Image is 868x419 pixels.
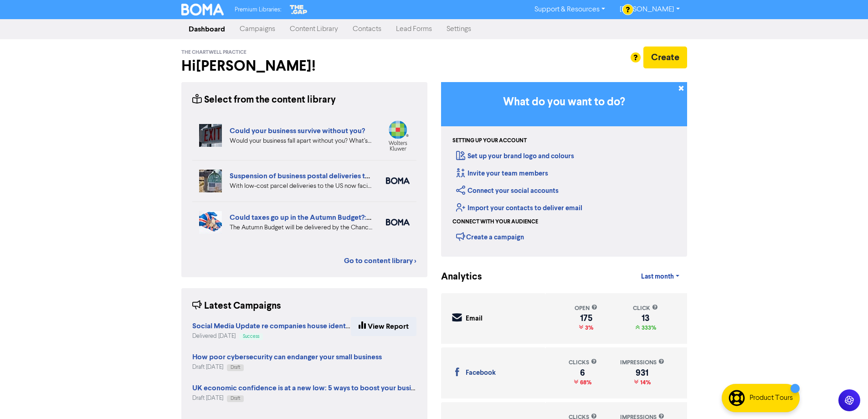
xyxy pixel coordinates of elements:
[181,4,224,16] img: BOMA Logo
[456,204,582,212] a: Import your contacts to deliver email
[583,324,593,331] span: 3%
[386,177,410,184] img: boma
[230,181,372,191] div: With low-cost parcel deliveries to the US now facing tariffs, many international postal services ...
[192,363,382,372] div: Draft [DATE]
[232,20,282,38] a: Campaigns
[192,385,465,392] a: UK economic confidence is at a new low: 5 ways to boost your business confidence
[633,304,658,313] div: click
[181,20,232,38] a: Dashboard
[441,270,471,284] div: Analytics
[288,4,308,16] img: The Gap
[456,186,559,195] a: Connect your social accounts
[230,171,550,181] a: Suspension of business postal deliveries to the [GEOGRAPHIC_DATA]: what options do you have?
[231,396,240,401] span: Draft
[181,49,247,56] span: The Chartwell Practice
[575,315,597,322] div: 175
[192,383,465,393] strong: UK economic confidence is at a new low: 5 ways to boost your business confidence
[192,354,382,361] a: How poor cybersecurity can endanger your small business
[643,47,687,68] button: Create
[192,332,351,341] div: Delivered [DATE]
[389,20,439,38] a: Lead Forms
[386,219,410,226] img: boma
[634,268,687,286] a: Last month
[282,20,345,38] a: Content Library
[822,375,868,419] iframe: Chat Widget
[441,82,687,257] div: Getting Started in BOMA
[235,7,281,13] span: Premium Libraries:
[230,223,372,233] div: The Autumn Budget will be delivered by the Chancellor soon. But what personal and business tax ch...
[620,358,664,367] div: impressions
[386,120,410,151] img: wolterskluwer
[456,152,574,160] a: Set up your brand logo and colours
[344,255,416,266] a: Go to content library >
[192,352,382,362] strong: How poor cybersecurity can endanger your small business
[638,379,651,386] span: 14%
[620,369,664,377] div: 931
[575,304,597,313] div: open
[192,299,281,313] div: Latest Campaigns
[192,323,373,330] a: Social Media Update re companies house identification
[192,93,336,107] div: Select from the content library
[569,358,597,367] div: clicks
[456,169,548,178] a: Invite your team members
[578,379,591,386] span: 68%
[351,317,416,336] a: View Report
[452,218,538,226] div: Connect with your audience
[640,324,656,331] span: 333%
[569,369,597,377] div: 6
[192,394,416,403] div: Draft [DATE]
[230,126,365,135] a: Could your business survive without you?
[345,20,389,38] a: Contacts
[612,2,687,17] a: [PERSON_NAME]
[456,230,524,243] div: Create a campaign
[641,273,674,281] span: Last month
[466,368,496,378] div: Facebook
[439,20,478,38] a: Settings
[192,321,373,331] strong: Social Media Update re companies house identification
[230,136,372,146] div: Would your business fall apart without you? What’s your Plan B in case of accident, illness, or j...
[243,334,259,339] span: Success
[633,315,658,322] div: 13
[466,314,483,324] div: Email
[231,365,240,370] span: Draft
[452,137,527,145] div: Setting up your account
[455,96,673,109] h3: What do you want to do?
[527,2,612,17] a: Support & Resources
[181,57,427,75] h2: Hi [PERSON_NAME] !
[230,213,422,222] a: Could taxes go up in the Autumn Budget?: How to be ready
